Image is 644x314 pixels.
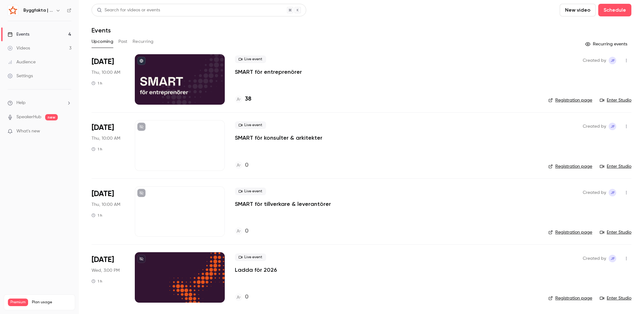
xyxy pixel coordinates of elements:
div: Audience [8,59,36,65]
span: Josephine Fantenberg [609,123,616,130]
button: Upcoming [92,37,113,47]
a: SMART för konsulter & arkitekter [235,134,322,142]
div: Events [8,31,29,38]
a: 0 [235,293,248,301]
span: Thu, 10:00 AM [92,201,120,208]
span: Thu, 10:00 AM [92,69,120,76]
a: Enter Studio [600,163,631,170]
a: Registration page [548,97,592,103]
a: Enter Studio [600,97,631,103]
iframe: Noticeable Trigger [64,129,71,134]
li: help-dropdown-opener [8,100,71,106]
span: Live event [235,188,266,195]
button: Schedule [598,4,631,16]
button: New video [560,4,596,16]
span: What's new [16,128,40,135]
span: JF [611,57,615,64]
span: Premium [8,299,28,306]
span: Live event [235,253,266,261]
span: JF [611,255,615,262]
img: Byggfakta | Powered by Hubexo [8,5,18,15]
a: SpeakerHub [16,114,41,120]
button: Recurring [133,37,154,47]
span: [DATE] [92,189,114,199]
span: Live event [235,121,266,129]
a: 0 [235,227,248,235]
div: 1 h [92,147,102,152]
span: [DATE] [92,57,114,67]
div: Videos [8,45,30,51]
div: Settings [8,73,33,79]
span: Created by [583,123,606,130]
a: Registration page [548,295,592,301]
span: Created by [583,189,606,196]
span: Created by [583,255,606,262]
a: Enter Studio [600,295,631,301]
span: [DATE] [92,123,114,133]
div: 1 h [92,213,102,218]
h1: Events [92,26,111,34]
span: [DATE] [92,255,114,265]
span: Josephine Fantenberg [609,57,616,64]
h4: 0 [245,227,248,235]
span: Thu, 10:00 AM [92,135,120,142]
a: Ladda för 2026 [235,266,277,274]
h4: 0 [245,293,248,301]
div: Nov 20 Thu, 10:00 AM (Europe/Stockholm) [92,186,125,237]
div: 1 h [92,279,102,284]
span: new [45,114,58,120]
a: SMART för tillverkare & leverantörer [235,200,331,208]
div: 1 h [92,81,102,86]
button: Recurring events [582,39,631,49]
div: Dec 10 Wed, 3:00 PM (Europe/Stockholm) [92,252,125,303]
a: SMART för entreprenörer [235,68,302,76]
span: Help [16,100,26,106]
span: JF [611,123,615,130]
button: Past [118,37,128,47]
span: Wed, 3:00 PM [92,267,120,274]
span: Josephine Fantenberg [609,255,616,262]
span: Live event [235,55,266,63]
span: JF [611,189,615,196]
h4: 0 [245,161,248,170]
div: Oct 23 Thu, 10:00 AM (Europe/Stockholm) [92,120,125,171]
div: Search for videos or events [97,7,160,14]
a: 38 [235,95,251,103]
a: 0 [235,161,248,170]
a: Enter Studio [600,229,631,235]
h6: Byggfakta | Powered by Hubexo [23,7,53,14]
span: Josephine Fantenberg [609,189,616,196]
div: Oct 2 Thu, 10:00 AM (Europe/Stockholm) [92,54,125,105]
a: Registration page [548,229,592,235]
span: Created by [583,57,606,64]
h4: 38 [245,95,251,103]
a: Registration page [548,163,592,170]
span: Plan usage [32,300,71,305]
